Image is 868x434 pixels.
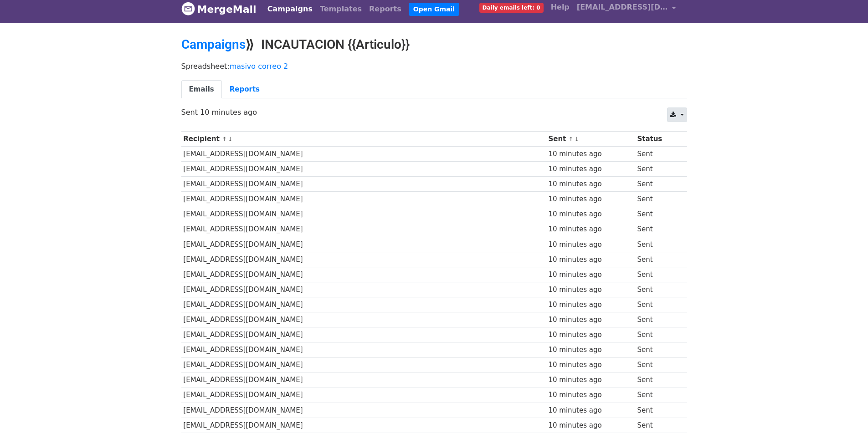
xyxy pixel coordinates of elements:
a: ↓ [228,136,233,143]
td: [EMAIL_ADDRESS][DOMAIN_NAME] [181,147,546,162]
th: Status [635,132,680,147]
a: Campaigns [181,37,246,52]
iframe: Chat Widget [822,390,868,434]
td: Sent [635,267,680,282]
a: Emails [181,80,222,99]
td: [EMAIL_ADDRESS][DOMAIN_NAME] [181,252,546,267]
td: [EMAIL_ADDRESS][DOMAIN_NAME] [181,237,546,252]
td: Sent [635,222,680,237]
div: 10 minutes ago [548,300,632,310]
td: [EMAIL_ADDRESS][DOMAIN_NAME] [181,297,546,312]
td: [EMAIL_ADDRESS][DOMAIN_NAME] [181,177,546,192]
td: Sent [635,297,680,312]
td: [EMAIL_ADDRESS][DOMAIN_NAME] [181,207,546,222]
td: [EMAIL_ADDRESS][DOMAIN_NAME] [181,312,546,327]
div: 10 minutes ago [548,315,632,325]
div: 10 minutes ago [548,224,632,235]
td: Sent [635,327,680,342]
th: Sent [546,132,635,147]
div: 10 minutes ago [548,330,632,340]
td: Sent [635,357,680,373]
td: [EMAIL_ADDRESS][DOMAIN_NAME] [181,327,546,342]
td: [EMAIL_ADDRESS][DOMAIN_NAME] [181,162,546,177]
div: 10 minutes ago [548,209,632,220]
div: 10 minutes ago [548,405,632,416]
div: 10 minutes ago [548,149,632,159]
a: Reports [222,80,267,99]
a: ↑ [568,136,573,143]
td: [EMAIL_ADDRESS][DOMAIN_NAME] [181,357,546,373]
a: masivo correo 2 [230,62,288,71]
td: Sent [635,388,680,403]
a: ↑ [222,136,227,143]
td: [EMAIL_ADDRESS][DOMAIN_NAME] [181,282,546,297]
img: MergeMail logo [181,2,195,15]
div: 10 minutes ago [548,240,632,250]
td: Sent [635,312,680,327]
span: Daily emails left: 0 [479,3,544,13]
a: ↓ [574,136,579,143]
a: Open Gmail [409,3,459,16]
div: 10 minutes ago [548,360,632,370]
td: [EMAIL_ADDRESS][DOMAIN_NAME] [181,342,546,357]
p: Sent 10 minutes ago [181,107,687,117]
div: 10 minutes ago [548,270,632,280]
td: [EMAIL_ADDRESS][DOMAIN_NAME] [181,403,546,418]
td: Sent [635,342,680,357]
td: Sent [635,282,680,297]
td: Sent [635,162,680,177]
div: 10 minutes ago [548,420,632,431]
th: Recipient [181,132,546,147]
td: Sent [635,418,680,433]
span: [EMAIL_ADDRESS][DOMAIN_NAME] [577,2,668,13]
div: Widget de chat [822,390,868,434]
td: Sent [635,373,680,388]
td: Sent [635,147,680,162]
div: 10 minutes ago [548,194,632,204]
div: 10 minutes ago [548,390,632,400]
td: [EMAIL_ADDRESS][DOMAIN_NAME] [181,418,546,433]
td: [EMAIL_ADDRESS][DOMAIN_NAME] [181,267,546,282]
td: Sent [635,252,680,267]
div: 10 minutes ago [548,255,632,265]
div: 10 minutes ago [548,164,632,174]
div: 10 minutes ago [548,375,632,385]
td: [EMAIL_ADDRESS][DOMAIN_NAME] [181,222,546,237]
td: Sent [635,237,680,252]
div: 10 minutes ago [548,285,632,295]
p: Spreadsheet: [181,61,687,71]
td: [EMAIL_ADDRESS][DOMAIN_NAME] [181,192,546,207]
div: 10 minutes ago [548,345,632,355]
td: Sent [635,207,680,222]
td: Sent [635,403,680,418]
td: [EMAIL_ADDRESS][DOMAIN_NAME] [181,373,546,388]
div: 10 minutes ago [548,179,632,189]
td: Sent [635,177,680,192]
td: Sent [635,192,680,207]
td: [EMAIL_ADDRESS][DOMAIN_NAME] [181,388,546,403]
h2: ⟫ INCAUTACION {{Articulo}} [181,37,687,52]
